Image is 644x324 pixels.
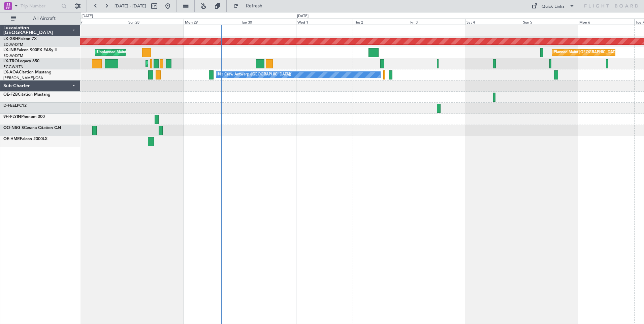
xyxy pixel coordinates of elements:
[353,19,409,25] div: Thu 2
[148,59,254,69] div: Planned Maint [GEOGRAPHIC_DATA] ([GEOGRAPHIC_DATA])
[3,37,37,41] a: LX-GBHFalcon 7X
[3,126,61,130] a: OO-NSG SCessna Citation CJ4
[528,1,578,11] button: Quick Links
[3,37,18,41] span: LX-GBH
[127,19,183,25] div: Sun 28
[3,137,20,141] span: OE-HMR
[218,70,291,80] div: No Crew Antwerp ([GEOGRAPHIC_DATA])
[297,13,309,19] div: [DATE]
[115,3,146,9] span: [DATE] - [DATE]
[97,47,157,58] div: Unplanned Maint Roma (Ciampino)
[409,19,465,25] div: Fri 3
[240,19,296,25] div: Tue 30
[3,53,23,58] a: EDLW/DTM
[3,75,43,80] a: [PERSON_NAME]/QSA
[3,70,52,74] a: LX-AOACitation Mustang
[7,13,73,24] button: All Aircraft
[3,104,17,108] span: D-FEEL
[3,42,23,47] a: EDLW/DTM
[3,104,27,108] a: D-FEELPC12
[522,19,578,25] div: Sun 5
[3,137,47,141] a: OE-HMRFalcon 2000LX
[578,19,634,25] div: Mon 6
[3,93,51,97] a: OE-FZBCitation Mustang
[3,59,18,63] span: LX-TRO
[296,19,352,25] div: Wed 1
[465,19,521,25] div: Sat 4
[184,19,240,25] div: Mon 29
[82,13,93,19] div: [DATE]
[21,1,59,11] input: Trip Number
[3,93,18,97] span: OE-FZB
[3,126,24,130] span: OO-NSG S
[71,19,127,25] div: Sat 27
[3,48,57,52] a: LX-INBFalcon 900EX EASy II
[3,115,21,119] span: 9H-FLYIN
[230,1,270,11] button: Refresh
[3,59,39,63] a: LX-TROLegacy 650
[542,3,565,10] div: Quick Links
[3,48,17,52] span: LX-INB
[3,64,24,69] a: EGGW/LTN
[18,16,71,21] span: All Aircraft
[3,70,19,74] span: LX-AOA
[240,4,268,8] span: Refresh
[3,115,45,119] a: 9H-FLYINPhenom 300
